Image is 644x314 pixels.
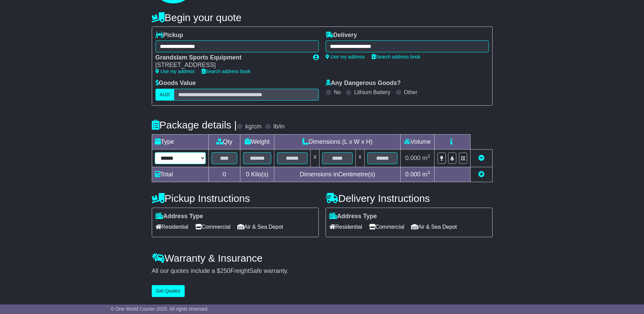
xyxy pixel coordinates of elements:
label: Lithium Battery [354,89,390,95]
a: Use my address [155,69,195,74]
td: Volume [401,134,435,149]
div: All our quotes include a $ FreightSafe warranty. [152,267,493,275]
span: Air & Sea Depot [237,222,283,232]
span: 0 [246,171,249,178]
td: Dimensions in Centimetre(s) [274,167,401,182]
button: Get Quotes [152,285,185,297]
a: Search address book [372,54,421,59]
label: AUD [155,89,174,101]
span: Residential [155,222,188,232]
td: Weight [240,134,274,149]
span: 0.000 [405,155,421,161]
div: Grandslam Sports Equipment [155,54,306,62]
h4: Package details | [152,119,237,130]
span: m [422,171,430,178]
label: Address Type [155,213,203,220]
a: Add new item [478,171,484,178]
span: Residential [329,222,362,232]
label: Pickup [155,32,183,39]
span: © One World Courier 2025. All rights reserved. [111,306,209,312]
a: Remove this item [478,155,484,161]
h4: Warranty & Insurance [152,252,493,264]
h4: Begin your quote [152,12,493,23]
td: Dimensions (L x W x H) [274,134,401,149]
span: Commercial [195,222,231,232]
label: lb/in [273,123,284,130]
label: Address Type [329,213,377,220]
a: Search address book [202,69,251,74]
span: Air & Sea Depot [411,222,457,232]
div: [STREET_ADDRESS] [155,62,306,69]
td: x [311,149,319,167]
a: Use my address [326,54,365,59]
td: Qty [208,134,240,149]
label: Any Dangerous Goods? [326,80,401,87]
label: kg/cm [245,123,261,130]
td: Type [152,134,208,149]
td: 0 [208,167,240,182]
span: Commercial [369,222,404,232]
td: Total [152,167,208,182]
label: Delivery [326,32,357,39]
sup: 3 [427,154,430,159]
sup: 3 [427,170,430,175]
span: 0.000 [405,171,421,178]
td: x [355,149,364,167]
label: No [334,89,341,95]
span: 250 [220,267,231,274]
td: Kilo(s) [240,167,274,182]
label: Goods Value [155,80,196,87]
label: Other [404,89,418,95]
h4: Pickup Instructions [152,193,319,204]
span: m [422,155,430,161]
h4: Delivery Instructions [326,193,493,204]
